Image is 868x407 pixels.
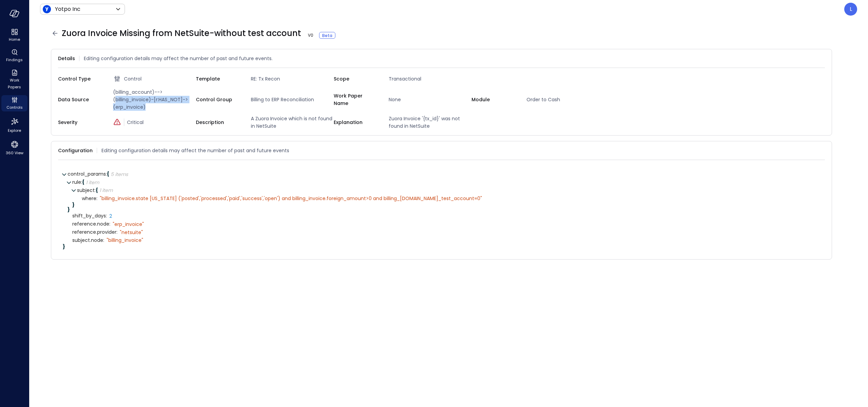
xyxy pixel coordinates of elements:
[107,171,109,177] span: {
[96,195,97,202] span: :
[72,213,107,218] span: shift_by_days
[4,77,25,90] span: Work Papers
[62,28,335,39] span: Zuora Invoice Missing from NetSuite-without test account
[1,139,27,157] div: 360 View
[334,92,378,107] span: Work Paper Name
[107,237,143,243] div: " billing_invoice"
[1,27,27,43] div: Home
[110,88,196,111] span: (billing_account)-->(billing_invoice)-[r:HAS_NOT]->(erp_invoice)
[1,116,27,135] div: Explore
[58,75,102,83] span: Control Type
[850,5,852,13] p: L
[95,187,96,194] span: :
[9,36,20,43] span: Home
[72,238,104,243] span: subject.node
[58,147,93,154] span: Configuration
[386,75,472,83] span: Transactional
[248,75,334,83] span: RE: Tx Recon
[1,68,27,91] div: Work Papers
[63,244,820,249] div: }
[106,171,107,177] span: :
[111,172,128,177] div: 5 items
[113,221,144,227] div: " erp_invoice"
[334,119,378,126] span: Explanation
[248,96,334,103] span: Billing to ERP Reconciliation
[116,229,117,235] span: :
[109,220,110,227] span: :
[120,229,143,235] div: " netsuite"
[196,96,240,103] span: Control Group
[43,5,51,13] img: Icon
[101,147,289,154] span: Editing configuration details may affect the number of past and future events
[386,115,472,130] span: Zuora Invoice '{tx_id}' was not found in NetSuite
[109,213,112,219] span: 2
[72,202,820,207] div: }
[81,179,82,185] span: :
[8,127,21,134] span: Explore
[113,75,196,83] div: Control
[82,196,97,201] span: where
[99,188,113,193] div: 1 item
[68,171,107,177] span: control_params
[6,149,23,156] span: 360 View
[68,207,820,212] div: }
[472,96,516,103] span: Module
[196,75,240,83] span: Template
[1,48,27,64] div: Findings
[113,119,196,126] div: Critical
[6,104,23,111] span: Controls
[322,32,332,38] span: Beta
[86,180,99,185] div: 1 item
[524,96,609,103] span: Order to Cash
[100,195,482,201] div: " billing_invoice.state [US_STATE] ('posted','processed','paid','success','open') and billing_inv...
[58,119,102,126] span: Severity
[55,5,80,13] p: Yotpo Inc
[248,115,334,130] span: A Zuora Invoice which is not found in NetSuite
[1,95,27,111] div: Controls
[72,179,82,185] span: rule
[305,32,316,39] span: V 0
[58,96,102,103] span: Data Source
[72,222,110,227] span: reference.node
[844,3,857,16] div: Lee
[334,75,378,83] span: Scope
[84,55,273,62] span: Editing configuration details may affect the number of past and future events.
[72,230,117,235] span: reference.provider
[96,187,98,194] span: {
[58,55,75,62] span: Details
[103,237,104,244] span: :
[386,96,472,103] span: None
[6,56,23,63] span: Findings
[106,212,107,219] span: :
[196,119,240,126] span: Description
[77,187,96,194] span: subject
[82,179,85,185] span: {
